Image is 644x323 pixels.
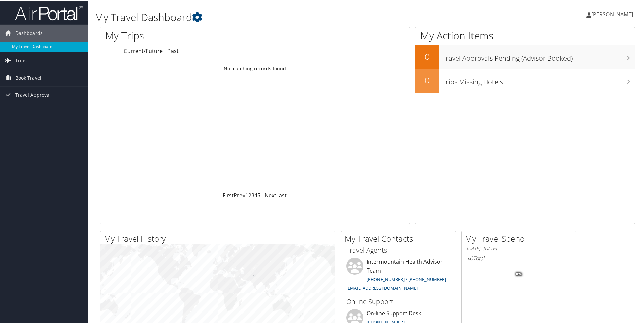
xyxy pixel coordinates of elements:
[234,191,245,198] a: Prev
[223,191,234,198] a: First
[367,276,446,282] a: [PHONE_NUMBER] / [PHONE_NUMBER]
[345,232,456,244] h2: My Travel Contacts
[343,257,454,293] li: Intermountain Health Advisor Team
[245,191,248,198] a: 1
[276,191,287,198] a: Last
[105,28,276,42] h1: My Trips
[95,9,458,24] h1: My Travel Dashboard
[251,191,254,198] a: 3
[415,74,439,85] h2: 0
[248,191,251,198] a: 2
[15,51,27,68] span: Trips
[591,10,633,17] span: [PERSON_NAME]
[100,62,410,74] td: No matching records found
[415,50,439,62] h2: 0
[104,232,335,244] h2: My Travel History
[467,245,571,251] h6: [DATE] - [DATE]
[346,245,451,254] h3: Travel Agents
[516,272,522,276] tspan: 0%
[260,191,264,198] span: …
[415,68,635,92] a: 0Trips Missing Hotels
[442,73,635,86] h3: Trips Missing Hotels
[124,47,163,54] a: Current/Future
[442,49,635,62] h3: Travel Approvals Pending (Advisor Booked)
[467,254,571,261] h6: Total
[415,28,635,42] h1: My Action Items
[415,45,635,68] a: 0Travel Approvals Pending (Advisor Booked)
[15,4,83,20] img: airportal-logo.png
[15,86,51,103] span: Travel Approval
[346,296,451,306] h3: Online Support
[167,47,179,54] a: Past
[257,191,260,198] a: 5
[346,284,418,290] a: [EMAIL_ADDRESS][DOMAIN_NAME]
[15,24,43,41] span: Dashboards
[467,254,473,261] span: $0
[254,191,257,198] a: 4
[586,3,640,24] a: [PERSON_NAME]
[264,191,276,198] a: Next
[15,69,41,86] span: Book Travel
[465,232,576,244] h2: My Travel Spend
